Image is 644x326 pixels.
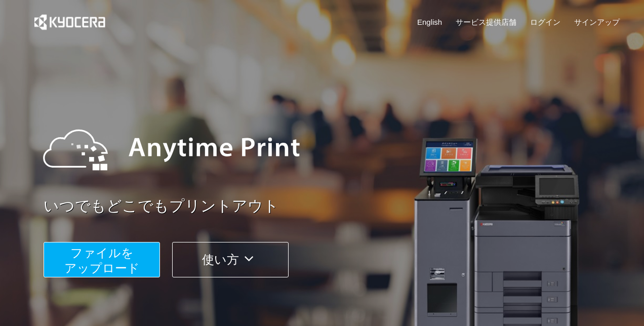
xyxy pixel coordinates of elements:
[172,242,289,277] button: 使い方
[64,246,140,275] span: ファイルを ​​アップロード
[530,17,560,27] a: ログイン
[44,195,626,217] a: いつでもどこでもプリントアウト
[417,17,442,27] a: English
[456,17,516,27] a: サービス提供店舗
[44,242,160,277] button: ファイルを​​アップロード
[574,17,620,27] a: サインアップ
